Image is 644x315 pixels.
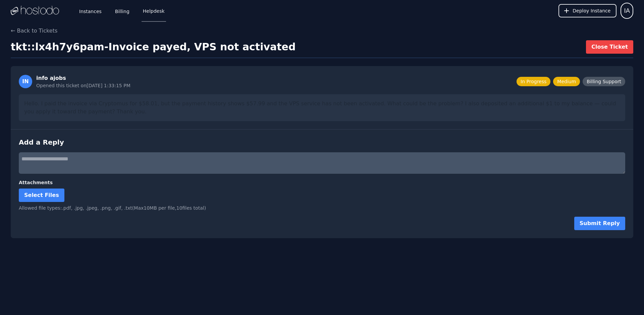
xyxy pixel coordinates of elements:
div: Hello. I paid the invoice via Cryptomus for $58.01, but the payment history shows $57.99 and the ... [19,94,625,121]
div: IN [19,75,32,88]
span: Deploy Instance [573,7,610,14]
h1: tkt::lx4h7y6pam - Invoice payed, VPS not activated [11,41,296,53]
label: Attachments [19,179,625,186]
span: Select Files [24,192,59,198]
button: User menu [621,3,633,19]
button: Deploy Instance [558,4,616,17]
div: Allowed file types: .pdf, .jpg, .jpeg, .png, .gif, .txt (Max 10 MB per file, 10 files total) [19,205,625,211]
button: ← Back to Tickets [11,27,57,35]
h3: Add a Reply [19,138,625,147]
div: Opened this ticket on [DATE] 1:33:15 PM [36,82,130,89]
div: info ajobs [36,74,130,82]
img: Logo [11,6,59,16]
button: Close Ticket [586,40,633,54]
button: Submit Reply [574,217,625,230]
span: Billing Support [583,77,625,86]
span: In Progress [517,77,550,86]
span: Medium [553,77,580,86]
span: IA [624,6,630,15]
